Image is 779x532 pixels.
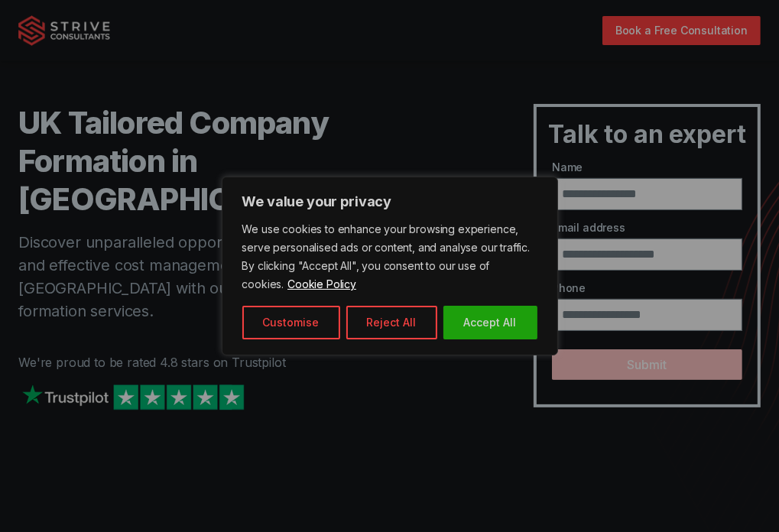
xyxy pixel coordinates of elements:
[346,306,437,339] button: Reject All
[443,306,537,339] button: Accept All
[222,177,558,355] div: We value your privacy
[242,193,537,211] p: We value your privacy
[287,277,357,291] a: Cookie Policy
[242,306,340,339] button: Customise
[242,220,537,294] p: We use cookies to enhance your browsing experience, serve personalised ads or content, and analys...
